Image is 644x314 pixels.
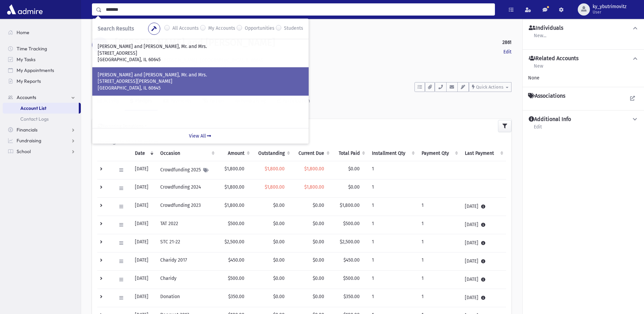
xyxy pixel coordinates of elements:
[368,216,418,234] td: 1
[461,197,506,216] td: [DATE]
[418,270,461,289] td: 1
[3,27,81,38] a: Home
[17,94,36,100] span: Accounts
[131,146,156,161] th: Date: activate to sort column ascending
[217,234,253,252] td: $2,500.00
[3,54,81,65] a: My Tasks
[533,123,542,135] a: Edit
[156,270,217,289] td: Charidy
[217,216,253,234] td: $500.00
[313,294,324,299] span: $0.00
[3,135,81,146] a: Fundraising
[461,234,506,252] td: [DATE]
[156,197,217,216] td: Crowdfunding 2023
[102,3,495,16] input: Search
[17,148,31,154] span: School
[208,25,235,33] label: My Accounts
[502,39,511,46] strong: 2861
[17,56,35,63] span: My Tasks
[293,146,332,161] th: Current Due: activate to sort column ascending
[98,85,303,92] p: [GEOGRAPHIC_DATA], IL 60645
[92,128,309,144] a: View All
[332,146,368,161] th: Total Paid: activate to sort column ascending
[343,275,360,281] span: $500.00
[368,234,418,252] td: 1
[476,84,503,90] span: Quick Actions
[273,202,285,208] span: $0.00
[528,55,639,62] button: Related Accounts
[131,252,156,270] td: [DATE]
[156,161,217,179] td: Crowdfunding 2025
[17,46,47,52] span: Time Tracking
[273,239,285,245] span: $0.00
[92,27,117,37] nav: breadcrumb
[461,252,506,270] td: [DATE]
[265,166,285,172] span: $1,800.00
[217,179,253,197] td: $1,800.00
[313,202,324,208] span: $0.00
[343,294,360,299] span: $350.00
[131,270,156,289] td: [DATE]
[593,9,626,15] span: User
[17,127,38,133] span: Financials
[20,116,49,122] span: Contact Logs
[418,234,461,252] td: 1
[131,197,156,216] td: [DATE]
[217,197,253,216] td: $1,800.00
[17,138,41,144] span: Fundraising
[3,124,81,135] a: Financials
[313,275,324,281] span: $0.00
[20,105,46,111] span: Account List
[3,146,81,157] a: School
[368,252,418,270] td: 1
[273,257,285,263] span: $0.00
[156,179,217,197] td: Crowdfunding 2024
[340,239,360,245] span: $2,500.00
[368,289,418,307] td: 1
[156,289,217,307] td: Donation
[529,116,571,123] h4: Additional Info
[418,252,461,270] td: 1
[368,179,418,197] td: 1
[131,289,156,307] td: [DATE]
[529,25,563,32] h4: Individuals
[98,56,303,63] p: [GEOGRAPHIC_DATA], IL 60645
[3,43,81,54] a: Time Tracking
[418,146,461,161] th: Payment Qty: activate to sort column ascending
[418,289,461,307] td: 1
[17,67,54,73] span: My Appointments
[528,116,639,123] button: Additional Info
[533,62,544,74] a: New
[528,74,639,81] div: None
[418,216,461,234] td: 1
[172,25,199,33] label: All Accounts
[343,257,360,263] span: $450.00
[217,289,253,307] td: $350.00
[92,28,117,33] a: Accounts
[3,76,81,87] a: My Reports
[340,202,360,208] span: $1,800.00
[503,48,511,55] a: Edit
[284,25,303,33] label: Students
[156,146,217,161] th: Occasion : activate to sort column ascending
[98,72,303,78] p: [PERSON_NAME] and [PERSON_NAME], Mr. and Mrs.
[156,252,217,270] td: Charidy 2017
[593,4,626,9] span: ky_ybutrimovitz
[17,29,29,35] span: Home
[313,239,324,245] span: $0.00
[5,3,44,16] img: AdmirePro
[368,146,418,161] th: Installment Qty: activate to sort column ascending
[469,82,511,92] button: Quick Actions
[3,114,81,124] a: Contact Logs
[368,270,418,289] td: 1
[304,184,324,190] span: $1,800.00
[348,166,360,172] span: $0.00
[92,37,108,53] div: M
[3,103,79,114] a: Account List
[418,197,461,216] td: 1
[529,55,578,62] h4: Related Accounts
[131,234,156,252] td: [DATE]
[131,161,156,179] td: [DATE]
[461,146,506,161] th: Last Payment: activate to sort column ascending
[156,216,217,234] td: TAT 2022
